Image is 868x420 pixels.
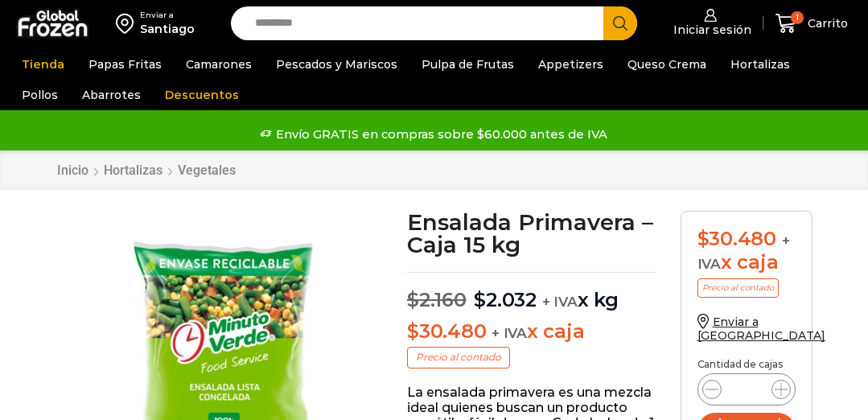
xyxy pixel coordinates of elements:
h1: Ensalada Primavera – Caja 15 kg [407,211,656,256]
a: Queso Crema [619,49,714,80]
div: x caja [697,228,796,274]
span: $ [697,227,710,250]
a: Descuentos [157,80,247,110]
bdi: 30.480 [407,319,486,343]
a: 1 Carrito [771,5,852,43]
a: Inicio [56,163,89,178]
a: Tienda [14,49,72,80]
div: Enviar a [140,10,195,21]
a: Papas Fritas [80,49,170,80]
a: Abarrotes [74,80,149,110]
a: Appetizers [530,49,611,80]
button: Search button [603,6,637,40]
a: Pulpa de Frutas [413,49,522,80]
span: Carrito [804,15,848,31]
a: Enviar a [GEOGRAPHIC_DATA] [697,315,826,343]
span: + IVA [697,233,790,272]
bdi: 2.032 [474,288,537,311]
p: Cantidad de cajas [697,359,796,370]
bdi: 2.160 [407,288,467,311]
span: Iniciar sesión [669,22,751,38]
p: x caja [407,320,656,344]
span: $ [407,319,419,343]
div: Santiago [140,21,195,37]
span: + IVA [492,325,527,341]
span: $ [407,288,419,311]
span: + IVA [542,294,578,310]
a: Hortalizas [103,163,163,178]
p: Precio al contado [697,278,779,298]
span: $ [474,288,486,311]
p: x kg [407,272,656,312]
span: 1 [791,11,804,24]
nav: Breadcrumb [56,163,237,178]
a: Iniciar sesión [661,1,755,45]
bdi: 30.480 [697,227,776,250]
a: Pollos [14,80,66,110]
input: Product quantity [731,378,762,401]
p: Precio al contado [407,347,510,368]
img: address-field-icon.svg [116,10,140,37]
a: Hortalizas [722,49,798,80]
a: Vegetales [177,163,237,178]
a: Pescados y Mariscos [268,49,405,80]
a: Camarones [178,49,260,80]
